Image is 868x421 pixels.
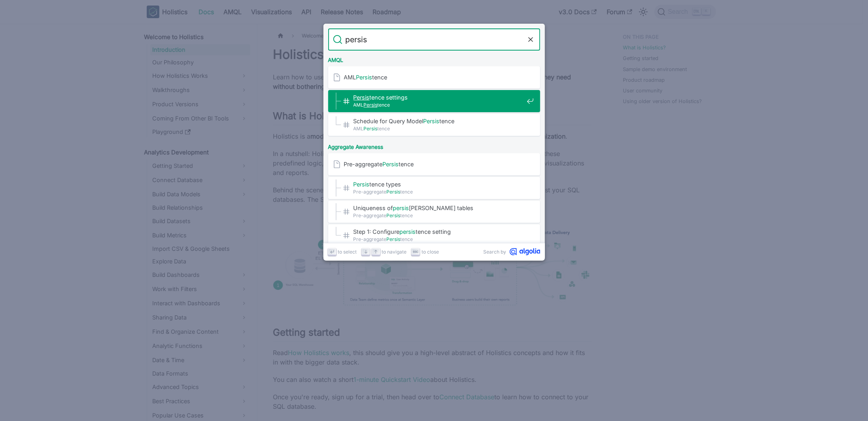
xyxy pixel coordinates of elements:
span: Pre-aggregate tence [354,212,524,219]
a: Pre-aggregatePersistence [328,153,540,175]
span: tence settings​ [354,94,524,101]
mark: Persis [424,118,440,124]
span: Step 1: Configure tence setting​ [354,228,524,235]
mark: Persis [364,102,378,108]
svg: Arrow up [373,249,379,255]
span: Schedule for Query Model tence​ [354,117,524,125]
span: AML tence [354,125,524,132]
span: Search by [484,248,507,256]
mark: Persis [354,94,370,101]
div: AMQL [327,51,542,66]
span: Pre-aggregate tence [354,188,524,195]
mark: Persis [364,126,378,132]
mark: Persis [383,161,399,167]
svg: Algolia [510,248,540,256]
mark: Persis [387,236,401,242]
span: AML tence [344,73,524,81]
mark: Persis [354,181,370,188]
span: to close [422,248,439,256]
span: Uniqueness of [PERSON_NAME] tables​ [354,204,524,212]
svg: Enter key [329,249,335,255]
a: Persistence settings​AMLPersistence [328,90,540,112]
a: AMLPersistence [328,66,540,88]
span: AML tence [354,101,524,109]
span: Pre-aggregate tence [344,160,524,168]
a: Uniqueness ofpersis[PERSON_NAME] tables​Pre-aggregatePersistence [328,201,540,223]
mark: persis [393,205,409,211]
mark: Persis [387,189,401,195]
input: Search docs [342,28,526,51]
svg: Escape key [413,249,419,255]
div: Aggregate Awareness [327,137,542,153]
span: to select [338,248,357,256]
span: Pre-aggregate tence [354,235,524,243]
mark: Persis [387,212,401,218]
mark: persis [400,228,416,235]
a: Schedule for Query ModelPersistence​AMLPersistence [328,114,540,136]
span: tence types​ [354,180,524,188]
mark: Persis [356,74,373,81]
span: to navigate [382,248,407,256]
svg: Arrow down [363,249,369,255]
a: Persistence types​Pre-aggregatePersistence [328,177,540,199]
button: Clear the query [526,35,535,44]
a: Search byAlgolia [484,248,540,256]
a: Step 1: Configurepersistence setting​Pre-aggregatePersistence [328,224,540,246]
